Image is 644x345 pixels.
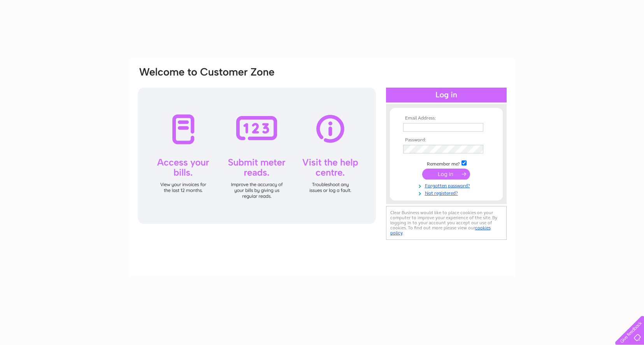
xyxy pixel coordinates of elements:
[390,225,491,236] a: cookies policy
[422,169,470,180] input: Submit
[403,189,491,196] a: Not registered?
[401,116,491,121] th: Email Address:
[403,181,491,189] a: Forgotten password?
[401,137,491,143] th: Password:
[401,159,491,167] td: Remember me?
[386,206,507,240] div: Clear Business would like to place cookies on your computer to improve your experience of the sit...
